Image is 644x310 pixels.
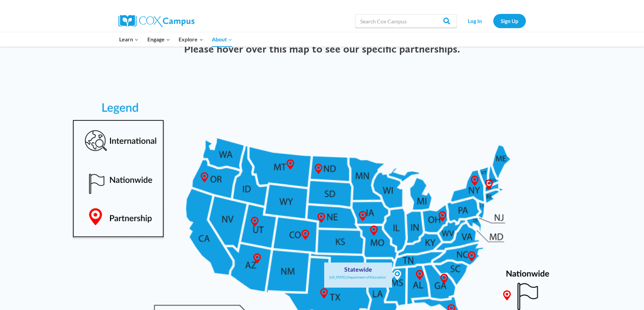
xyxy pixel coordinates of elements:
a: Log In [460,14,490,28]
h3: Please hover over this map to see our specific partnerships. [58,42,586,55]
nav: Secondary Navigation [460,14,526,28]
button: Child menu of About [207,32,237,46]
button: Child menu of Learn [115,32,143,46]
a: Sign Up [493,14,526,28]
button: Child menu of Engage [143,32,174,46]
button: Child menu of Explore [174,32,208,46]
input: Search Cox Campus [355,14,457,28]
img: Cox Campus [118,15,195,27]
nav: Primary Navigation [115,32,237,46]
